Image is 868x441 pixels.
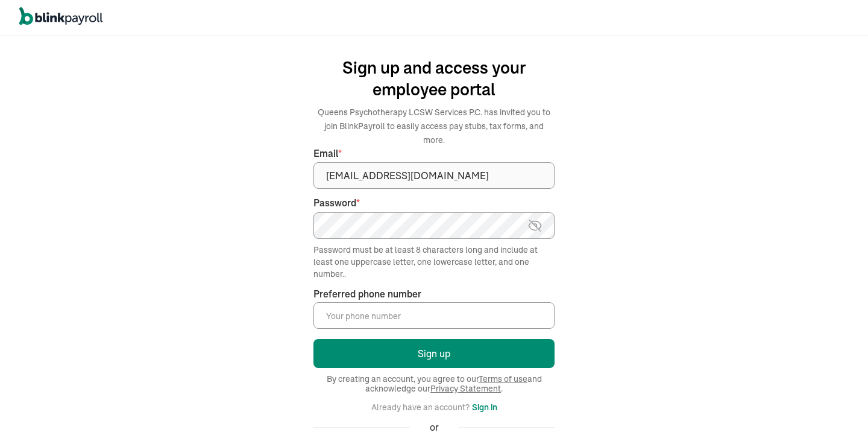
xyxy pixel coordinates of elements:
label: Email [313,147,555,160]
button: Sign up [313,339,555,368]
h1: Sign up and access your employee portal [313,57,555,100]
label: Password [313,196,555,210]
input: Your phone number [313,302,555,329]
a: Privacy Statement [430,383,501,394]
span: or [430,420,439,434]
span: By creating an account, you agree to our and acknowledge our . [313,374,555,393]
a: Terms of use [479,373,527,384]
img: eye [527,218,542,233]
span: Queens Psychotherapy LCSW Services P.C. has invited you to join BlinkPayroll to easily access pay... [318,107,550,145]
img: logo [19,7,102,25]
div: Password must be at least 8 characters long and include at least one uppercase letter, one lowerc... [313,244,555,280]
span: Already have an account? [371,402,470,413]
label: Preferred phone number [313,287,421,301]
button: Sign in [472,400,497,414]
input: Your email address [313,162,555,189]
